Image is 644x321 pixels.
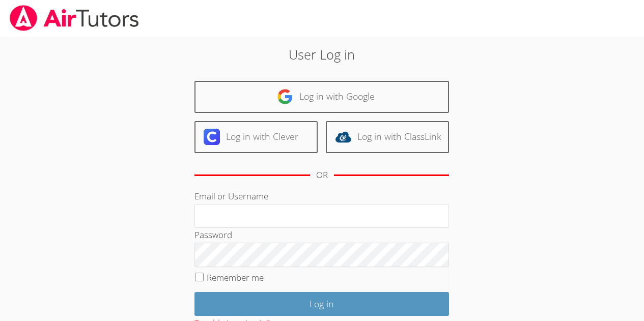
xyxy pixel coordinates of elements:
[194,121,318,153] a: Log in with Clever
[194,190,268,202] label: Email or Username
[277,89,293,105] img: google-logo-50288ca7cdecda66e5e0955fdab243c47b7ad437acaf1139b6f446037453330a.svg
[194,292,449,316] input: Log in
[204,129,220,145] img: clever-logo-6eab21bc6e7a338710f1a6ff85c0baf02591cd810cc4098c63d3a4b26e2feb20.svg
[9,5,140,31] img: airtutors_banner-c4298cdbf04f3fff15de1276eac7730deb9818008684d7c2e4769d2f7ddbe033.png
[148,45,496,64] h2: User Log in
[326,121,449,153] a: Log in with ClassLink
[194,229,232,241] label: Password
[316,168,328,183] div: OR
[194,81,449,113] a: Log in with Google
[207,272,264,283] label: Remember me
[335,129,351,145] img: classlink-logo-d6bb404cc1216ec64c9a2012d9dc4662098be43eaf13dc465df04b49fa7ab582.svg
